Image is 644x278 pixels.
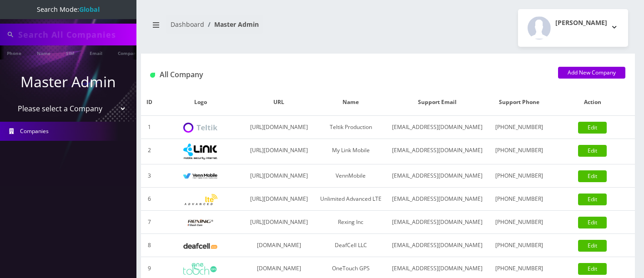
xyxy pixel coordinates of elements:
a: Edit [578,194,607,205]
th: Support Phone [488,89,550,116]
td: [PHONE_NUMBER] [488,116,550,139]
td: [EMAIL_ADDRESS][DOMAIN_NAME] [386,188,488,211]
td: [EMAIL_ADDRESS][DOMAIN_NAME] [386,139,488,164]
td: [URL][DOMAIN_NAME] [243,139,315,164]
img: Unlimited Advanced LTE [183,194,217,205]
img: DeafCell LLC [183,243,217,249]
td: 7 [141,211,158,234]
img: All Company [150,73,155,78]
a: Edit [578,217,607,228]
td: Unlimited Advanced LTE [315,188,386,211]
a: Phone [2,45,26,60]
nav: breadcrumb [148,15,381,41]
a: SIM [61,45,79,60]
img: Rexing Inc [183,218,217,227]
td: [PHONE_NUMBER] [488,164,550,188]
img: OneTouch GPS [183,263,217,275]
td: 2 [141,139,158,164]
a: Dashboard [171,20,204,29]
button: [PERSON_NAME] [518,9,628,47]
td: DeafCell LLC [315,234,386,257]
input: Search All Companies [18,26,134,43]
td: [EMAIL_ADDRESS][DOMAIN_NAME] [386,211,488,234]
a: Edit [578,145,607,157]
th: ID [141,89,158,116]
td: [PHONE_NUMBER] [488,139,550,164]
span: Companies [20,127,49,135]
a: Edit [578,263,607,275]
th: Action [550,89,635,116]
a: Edit [578,240,607,252]
a: Name [32,45,55,60]
td: [URL][DOMAIN_NAME] [243,211,315,234]
a: Email [85,45,107,60]
th: Support Email [386,89,488,116]
td: [PHONE_NUMBER] [488,188,550,211]
td: [URL][DOMAIN_NAME] [243,116,315,139]
a: Add New Company [558,67,625,79]
td: [PHONE_NUMBER] [488,234,550,257]
span: Search Mode: [37,5,100,14]
td: [EMAIL_ADDRESS][DOMAIN_NAME] [386,164,488,188]
a: Edit [578,122,607,134]
td: [EMAIL_ADDRESS][DOMAIN_NAME] [386,234,488,257]
a: Company [113,45,144,60]
td: VennMobile [315,164,386,188]
td: Teltik Production [315,116,386,139]
td: [EMAIL_ADDRESS][DOMAIN_NAME] [386,116,488,139]
td: 3 [141,164,158,188]
img: Teltik Production [183,123,217,133]
td: [URL][DOMAIN_NAME] [243,188,315,211]
td: [PHONE_NUMBER] [488,211,550,234]
td: 6 [141,188,158,211]
th: URL [243,89,315,116]
strong: Global [79,5,100,14]
th: Name [315,89,386,116]
h1: All Company [150,70,544,79]
td: [URL][DOMAIN_NAME] [243,164,315,188]
td: Rexing Inc [315,211,386,234]
img: My Link Mobile [183,144,217,159]
a: Edit [578,170,607,182]
img: VennMobile [183,173,217,179]
td: 1 [141,116,158,139]
td: My Link Mobile [315,139,386,164]
td: [DOMAIN_NAME] [243,234,315,257]
h2: [PERSON_NAME] [555,19,607,27]
th: Logo [158,89,243,116]
li: Master Admin [204,20,259,29]
td: 8 [141,234,158,257]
